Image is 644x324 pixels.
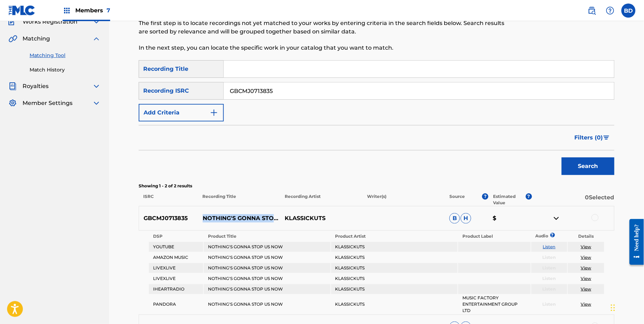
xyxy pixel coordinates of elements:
[585,4,599,18] a: Public Search
[331,284,457,294] td: KLASSICKUTS
[493,193,525,206] p: Estimated Value
[331,263,457,273] td: KLASSICKUTS
[488,214,532,223] p: $
[149,295,203,314] td: PANDORA
[604,136,610,140] img: filter
[331,231,457,241] th: Product Artist
[23,82,49,91] span: Royalties
[531,254,568,261] p: Listen
[531,265,568,271] p: Listen
[581,276,592,281] a: View
[23,35,50,43] span: Matching
[23,99,72,107] span: Member Settings
[75,6,110,14] span: Members
[449,213,460,224] span: B
[204,284,330,294] td: NOTHING'S GONNA STOP US NOW
[139,183,614,189] p: Showing 1 - 2 of 2 results
[139,60,614,179] form: Search Form
[581,301,592,307] a: View
[23,18,77,26] span: Works Registration
[204,231,330,241] th: Product Title
[532,193,614,206] p: 0 Selected
[198,214,280,223] p: NOTHING'S GONNA STOP US NOW
[63,6,71,15] img: Top Rightsholders
[8,82,17,91] img: Royalties
[280,193,362,206] p: Recording Artist
[611,297,615,318] div: Drag
[531,301,568,307] p: Listen
[570,129,614,147] button: Filters (0)
[362,193,445,206] p: Writer(s)
[331,295,457,314] td: KLASSICKUTS
[581,244,592,249] a: View
[581,265,592,270] a: View
[458,295,530,314] td: MUSIC FACTORY ENTERTAINMENT GROUP LTD
[139,19,505,36] p: The first step is to locate recordings not yet matched to your works by entering criteria in the ...
[139,193,198,206] p: ISRC
[8,18,18,26] img: Works Registration
[92,18,101,26] img: expand
[139,104,224,122] button: Add Criteria
[562,157,614,175] button: Search
[331,242,457,252] td: KLASSICKUTS
[568,231,604,241] th: Details
[30,66,101,74] a: Match History
[482,193,488,200] span: ?
[331,274,457,283] td: KLASSICKUTS
[8,5,36,15] img: MLC Logo
[210,108,218,117] img: 9d2ae6d4665cec9f34b9.svg
[8,35,17,43] img: Matching
[624,214,644,270] iframe: Resource Center
[204,253,330,262] td: NOTHING'S GONNA STOP US NOW
[204,263,330,273] td: NOTHING'S GONNA STOP US NOW
[331,253,457,262] td: KLASSICKUTS
[552,214,561,223] img: contract
[450,193,465,206] p: Source
[543,244,556,249] a: Listen
[92,35,101,43] img: expand
[149,242,203,252] td: YOUTUBE
[552,233,553,237] span: ?
[8,99,17,107] img: Member Settings
[531,233,540,239] p: Audio
[149,263,203,273] td: LIVEXLIVE
[149,284,203,294] td: IHEARTRADIO
[621,4,636,18] div: User Menu
[603,4,617,18] div: Help
[92,82,101,91] img: expand
[30,52,101,59] a: Matching Tool
[139,214,198,223] p: GBCMJ0713835
[606,6,614,15] img: help
[280,214,362,223] p: KLASSICKUTS
[531,275,568,282] p: Listen
[204,242,330,252] td: NOTHING'S GONNA STOP US NOW
[526,193,532,200] span: ?
[92,99,101,107] img: expand
[139,44,505,52] p: In the next step, you can locate the specific work in your catalog that you want to match.
[107,7,110,14] span: 7
[461,213,471,224] span: H
[204,295,330,314] td: NOTHING'S GONNA STOP US NOW
[149,274,203,283] td: LIVEXLIVE
[458,231,530,241] th: Product Label
[581,255,592,260] a: View
[581,286,592,292] a: View
[531,286,568,292] p: Listen
[575,133,603,142] span: Filters ( 0 )
[204,274,330,283] td: NOTHING'S GONNA STOP US NOW
[198,193,280,206] p: Recording Title
[149,253,203,262] td: AMAZON MUSIC
[149,231,203,241] th: DSP
[609,290,644,324] iframe: Chat Widget
[588,6,596,15] img: search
